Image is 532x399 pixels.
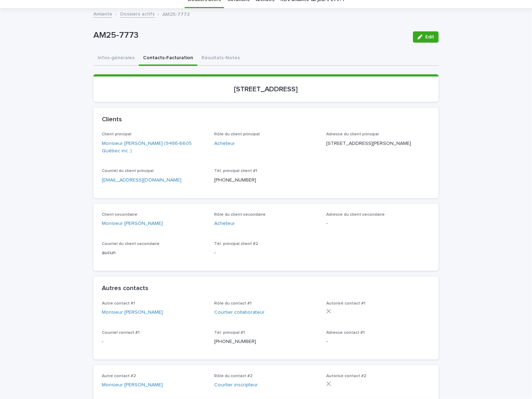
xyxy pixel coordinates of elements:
[214,132,260,136] span: Rôle du client principal
[102,338,206,345] p: -
[102,116,122,124] h2: Clients
[102,381,163,389] a: Monsieur [PERSON_NAME]
[326,213,385,217] span: Adresse du client secondaire
[326,331,365,335] span: Adresse contact #1
[102,374,136,378] span: Autre contact #2
[93,51,139,66] button: Infos-générales
[214,220,235,227] a: Acheteur
[102,301,135,306] span: Autre contact #1
[214,140,235,147] a: Acheteur
[425,35,434,39] span: Edit
[214,242,258,246] span: Tél. principal client #2
[102,249,206,257] p: aucun
[102,178,181,183] a: [EMAIL_ADDRESS][DOMAIN_NAME]
[214,301,252,306] span: Rôle du contact #1
[326,220,430,227] p: -
[102,169,154,173] span: Courriel du client principal
[214,213,266,217] span: Rôle du client secondaire
[102,140,206,155] a: Monsieur [PERSON_NAME] (9486-6605 Québec inc. )
[214,309,265,316] a: Courtier collaborateur
[102,132,131,136] span: Client principal
[214,177,318,184] p: [PHONE_NUMBER]
[102,242,160,246] span: Courriel du client secondaire
[326,301,365,306] span: Autorisé contact #1
[214,381,258,389] a: Courtier inscripteur
[214,338,318,345] p: [PHONE_NUMBER]
[214,331,245,335] span: Tél. principal #1
[214,169,257,173] span: Tél. principal client #1
[102,331,140,335] span: Courriel contact #1
[102,285,148,293] h2: Autres contacts
[197,51,244,66] button: Résultats-Notes
[326,140,430,147] p: [STREET_ADDRESS][PERSON_NAME]
[102,213,137,217] span: Client secondaire
[326,374,366,378] span: Autorisé contact #2
[102,220,163,227] a: Monsieur [PERSON_NAME]
[93,30,407,41] p: AM25-7773
[102,85,430,93] p: [STREET_ADDRESS]
[139,51,197,66] button: Contacts-Facturation
[326,338,430,345] p: -
[214,249,318,257] p: -
[93,10,112,18] a: Amiante
[102,309,163,316] a: Monsieur [PERSON_NAME]
[120,10,155,18] a: Dossiers actifs
[214,374,253,378] span: Rôle du contact #2
[326,132,379,136] span: Adresse du client principal
[413,31,439,43] button: Edit
[162,10,190,18] p: AM25-7773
